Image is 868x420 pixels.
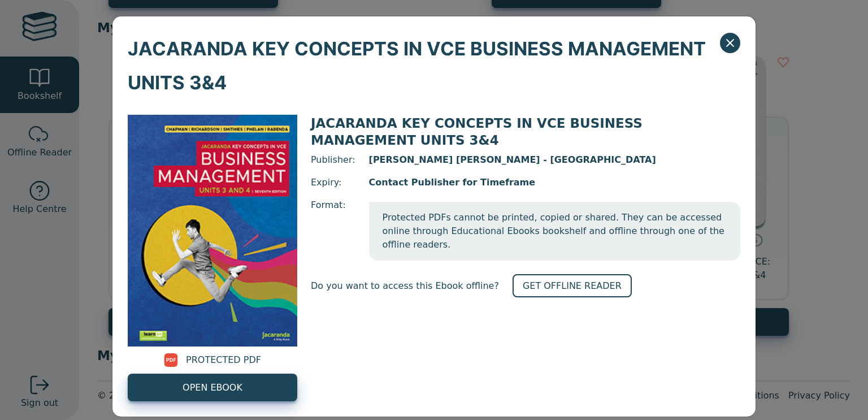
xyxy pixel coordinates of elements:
[513,274,632,297] a: GET OFFLINE READER
[311,153,355,167] span: Publisher:
[311,274,740,297] div: Do you want to access this Ebook offline?
[369,202,740,261] span: Protected PDFs cannot be printed, copied or shared. They can be accessed online through Education...
[183,381,242,395] span: OPEN EBOOK
[720,33,740,53] button: Close
[311,198,355,261] span: Format:
[186,353,261,367] span: PROTECTED PDF
[128,32,720,99] span: JACARANDA KEY CONCEPTS IN VCE BUSINESS MANAGEMENT UNITS 3&4
[311,176,355,189] span: Expiry:
[128,115,297,347] img: af433874-4055-4d77-9467-d1b2937e6b98.jpg
[128,374,297,401] a: OPEN EBOOK
[311,116,643,148] span: JACARANDA KEY CONCEPTS IN VCE BUSINESS MANAGEMENT UNITS 3&4
[369,153,740,167] span: [PERSON_NAME] [PERSON_NAME] - [GEOGRAPHIC_DATA]
[164,353,178,367] img: pdf.svg
[369,176,740,189] span: Contact Publisher for Timeframe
